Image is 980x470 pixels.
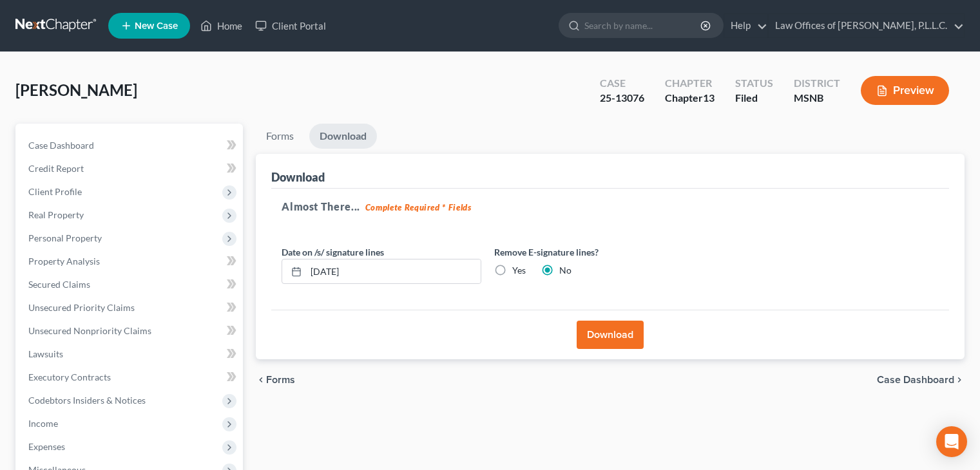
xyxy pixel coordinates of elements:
[266,375,295,385] span: Forms
[365,202,472,212] strong: Complete Required * Fields
[271,169,325,185] div: Download
[735,76,773,91] div: Status
[794,91,840,106] div: MSNB
[249,14,332,37] a: Client Portal
[18,296,243,319] a: Unsecured Priority Claims
[18,157,243,180] a: Credit Report
[282,245,384,259] label: Date on /s/ signature lines
[282,199,939,214] h5: Almost There...
[256,375,266,385] i: chevron_left
[256,124,304,149] a: Forms
[28,186,82,197] span: Client Profile
[28,371,111,382] span: Executory Contracts
[600,91,644,106] div: 25-13076
[877,375,954,385] span: Case Dashboard
[18,273,243,296] a: Secured Claims
[306,259,481,284] input: MM/DD/YYYY
[769,14,964,37] a: Law Offices of [PERSON_NAME], P.L.L.C.
[794,76,840,91] div: District
[135,21,178,31] span: New Case
[877,375,965,385] a: Case Dashboard chevron_right
[600,76,644,91] div: Case
[28,232,102,243] span: Personal Property
[256,375,312,385] button: chevron_left Forms
[494,245,694,259] label: Remove E-signature lines?
[28,163,84,174] span: Credit Report
[18,134,243,157] a: Case Dashboard
[28,441,65,452] span: Expenses
[703,91,715,104] span: 13
[724,14,767,37] a: Help
[665,76,715,91] div: Chapter
[584,14,702,37] input: Search by name...
[28,395,146,406] span: Codebtors Insiders & Notices
[665,91,715,106] div: Chapter
[512,264,526,277] label: Yes
[936,426,967,457] div: Open Intercom Messenger
[28,279,90,290] span: Secured Claims
[577,321,644,349] button: Download
[15,80,137,99] span: [PERSON_NAME]
[735,91,773,106] div: Filed
[18,366,243,389] a: Executory Contracts
[28,256,100,267] span: Property Analysis
[28,325,151,336] span: Unsecured Nonpriority Claims
[18,343,243,366] a: Lawsuits
[954,375,965,385] i: chevron_right
[309,124,377,149] a: Download
[28,140,94,151] span: Case Dashboard
[194,14,249,37] a: Home
[28,302,135,313] span: Unsecured Priority Claims
[28,348,63,359] span: Lawsuits
[28,209,84,220] span: Real Property
[861,76,949,105] button: Preview
[18,250,243,273] a: Property Analysis
[18,319,243,343] a: Unsecured Nonpriority Claims
[28,418,58,429] span: Income
[559,264,572,277] label: No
